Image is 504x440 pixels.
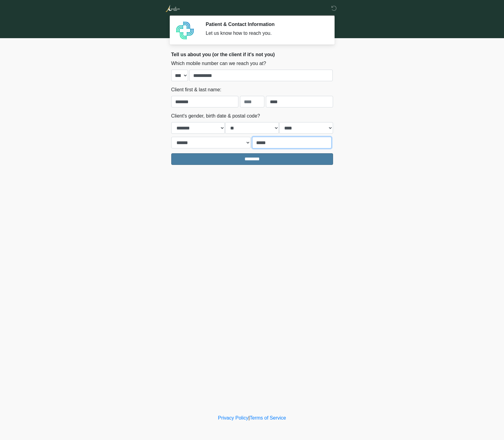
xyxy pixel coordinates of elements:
[250,415,286,420] a: Terms of Service
[206,21,324,27] h2: Patient & Contact Information
[171,60,266,67] label: Which mobile number can we reach you at?
[206,30,324,37] div: Let us know how to reach you.
[171,86,222,93] label: Client first & last name:
[248,415,250,420] a: |
[165,5,180,12] img: Aurelion Med Spa Logo
[171,112,260,120] label: Client's gender, birth date & postal code?
[171,52,333,57] h2: Tell us about you (or the client if it's not you)
[218,415,248,420] a: Privacy Policy
[176,21,194,40] img: Agent Avatar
